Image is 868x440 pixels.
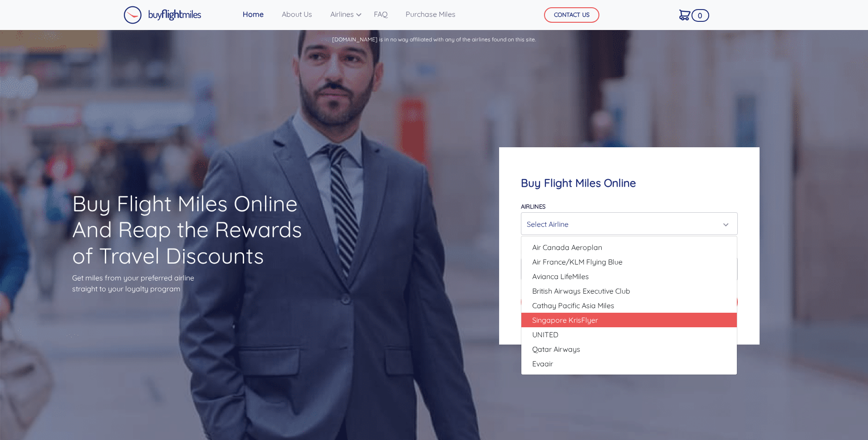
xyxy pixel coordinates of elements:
[521,212,737,235] button: Select Airline
[239,5,267,23] a: Home
[123,6,201,24] img: Buy Flight Miles Logo
[402,5,459,23] a: Purchase Miles
[532,344,580,355] span: Qatar Airways
[278,5,316,23] a: About Us
[532,256,623,267] span: Air France/KLM Flying Blue
[679,10,691,20] img: Cart
[123,4,201,26] a: Buy Flight Miles Logo
[532,315,598,325] span: Singapore KrisFlyer
[521,176,737,190] h4: Buy Flight Miles Online
[691,9,709,22] span: 0
[521,203,545,210] label: Airlines
[527,215,726,233] div: Select Airline
[532,242,602,253] span: Air Canada Aeroplan
[544,7,599,23] button: CONTACT US
[532,300,614,311] span: Cathay Pacific Asia Miles
[532,358,553,369] span: Evaair
[532,329,559,340] span: UNITED
[676,5,694,24] a: 0
[72,190,318,269] h1: Buy Flight Miles Online And Reap the Rewards of Travel Discounts
[72,272,318,294] p: Get miles from your preferred airline straight to your loyalty program
[532,271,589,282] span: Avianca LifeMiles
[532,285,630,296] span: British Airways Executive Club
[370,5,391,23] a: FAQ
[327,5,359,23] a: Airlines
